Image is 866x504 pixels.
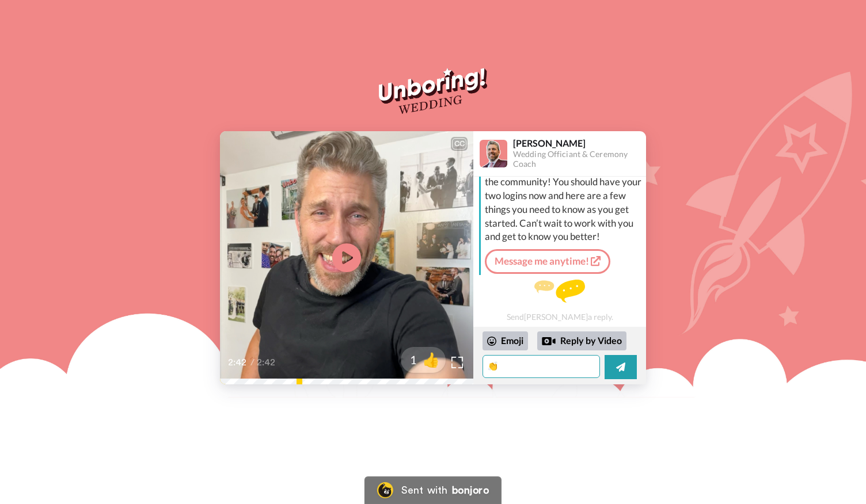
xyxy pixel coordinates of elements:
[483,331,528,350] div: Emoji
[513,150,645,169] div: Wedding Officiant & Ceremony Coach
[379,68,487,114] img: Unboring!Wedding logo
[483,355,600,378] textarea: 👏
[534,280,585,303] img: message.svg
[250,356,255,369] span: /
[537,331,626,351] div: Reply by Video
[228,356,248,369] span: 2:42
[513,138,645,148] div: [PERSON_NAME]
[401,352,417,368] span: 1
[417,350,446,369] span: 👍
[485,133,643,244] div: Hey [PERSON_NAME]! A huge unboring welcome to you – I’m so thrilled you’re inside the course and ...
[473,280,646,322] div: Send [PERSON_NAME] a reply.
[452,138,466,150] div: CC
[257,356,277,369] span: 2:42
[542,334,556,348] div: Reply by Video
[480,140,507,167] img: Profile Image
[485,249,610,273] a: Message me anytime!
[401,347,446,373] button: 1👍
